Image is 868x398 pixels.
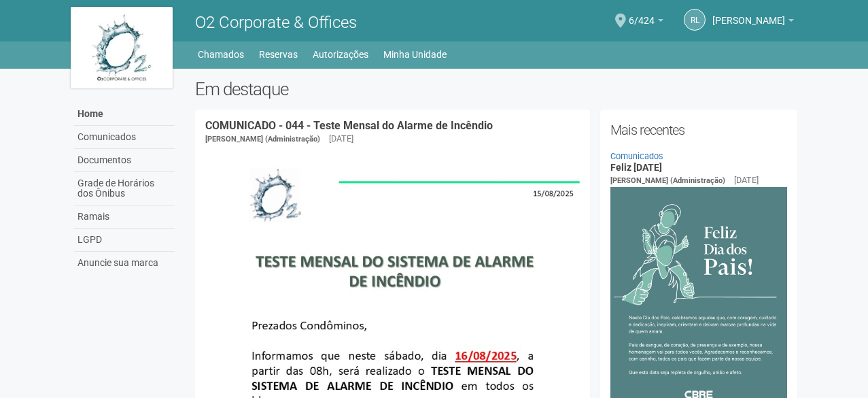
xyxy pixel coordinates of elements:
a: Documentos [74,149,175,172]
span: [PERSON_NAME] (Administração) [610,176,725,185]
a: COMUNICADO - 044 - Teste Mensal do Alarme de Incêndio [205,119,493,132]
a: [PERSON_NAME] [712,17,794,28]
h2: Mais recentes [610,120,788,140]
span: [PERSON_NAME] (Administração) [205,135,320,144]
a: Minha Unidade [383,45,447,64]
div: [DATE] [329,133,353,145]
a: Reservas [259,45,298,64]
a: Anuncie sua marca [74,252,175,274]
span: Robson Luiz Ferraro Motta [712,2,785,26]
a: Autorizações [313,45,368,64]
a: Comunicados [610,151,663,161]
a: Feliz [DATE] [610,162,662,173]
a: RL [684,9,706,31]
h2: Em destaque [195,79,798,99]
a: Comunicados [74,126,175,149]
a: Grade de Horários dos Ônibus [74,172,175,205]
a: 6/424 [629,17,663,28]
a: Ramais [74,205,175,229]
div: [DATE] [734,174,759,186]
img: logo.jpg [71,7,173,88]
span: O2 Corporate & Offices [195,13,357,32]
a: LGPD [74,229,175,252]
a: Home [74,103,175,126]
span: 6/424 [629,2,655,26]
a: Chamados [198,45,244,64]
